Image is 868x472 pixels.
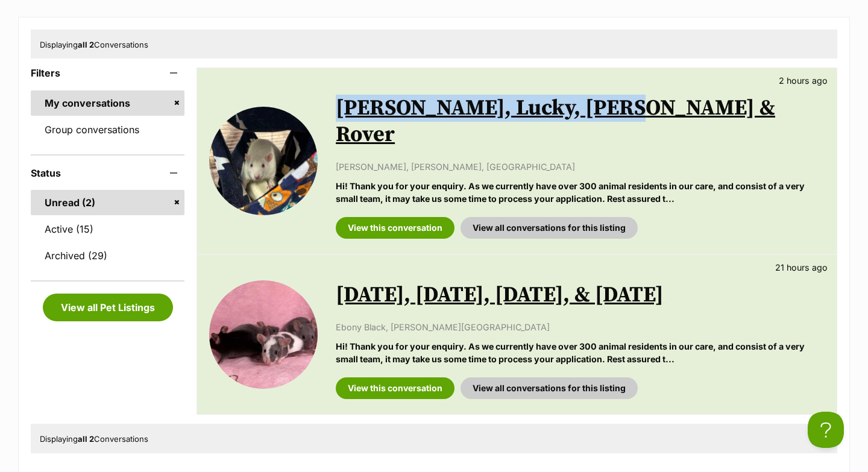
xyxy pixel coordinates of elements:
[209,107,318,215] img: Buddy, Lucky, Rufus & Rover
[779,74,828,87] p: 2 hours ago
[31,90,184,116] a: My conversations
[31,117,184,142] a: Group conversations
[40,434,148,444] span: Displaying Conversations
[78,40,94,49] strong: all 2
[336,95,775,148] a: [PERSON_NAME], Lucky, [PERSON_NAME] & Rover
[336,282,664,309] a: [DATE], [DATE], [DATE], & [DATE]
[461,217,638,239] a: View all conversations for this listing
[336,180,825,206] p: Hi! Thank you for your enquiry. As we currently have over 300 animal residents in our care, and c...
[775,261,828,274] p: 21 hours ago
[808,412,844,448] iframe: Help Scout Beacon - Open
[336,160,825,173] p: [PERSON_NAME], [PERSON_NAME], [GEOGRAPHIC_DATA]
[336,217,454,239] a: View this conversation
[461,377,638,399] a: View all conversations for this listing
[43,294,173,321] a: View all Pet Listings
[40,40,148,49] span: Displaying Conversations
[336,321,825,333] p: Ebony Black, [PERSON_NAME][GEOGRAPHIC_DATA]
[31,243,184,268] a: Archived (29)
[336,340,825,366] p: Hi! Thank you for your enquiry. As we currently have over 300 animal residents in our care, and c...
[31,68,184,78] header: Filters
[31,168,184,178] header: Status
[31,190,184,215] a: Unread (2)
[209,280,318,389] img: Tuesday, Wednesday, Thursday, & Friday
[336,377,454,399] a: View this conversation
[31,216,184,242] a: Active (15)
[78,434,94,444] strong: all 2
